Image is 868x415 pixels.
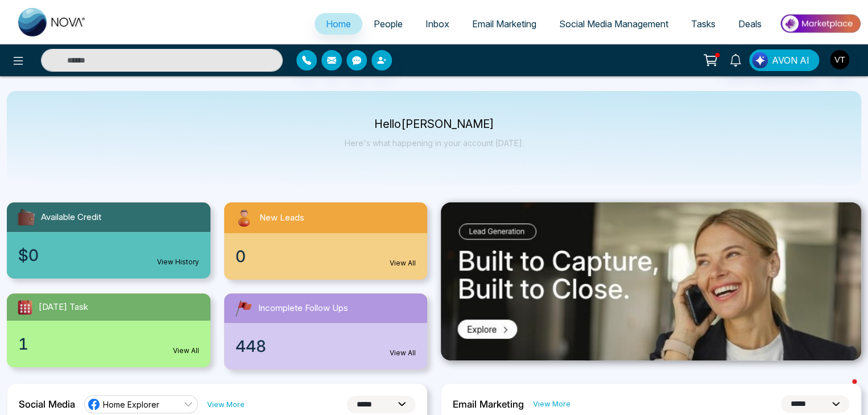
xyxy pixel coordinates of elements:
[680,13,727,35] a: Tasks
[749,49,819,71] button: AVON AI
[235,244,246,268] span: 0
[207,399,245,410] a: View More
[233,207,255,229] img: newLeads.svg
[18,243,39,267] span: $0
[233,298,254,318] img: followUps.svg
[390,258,416,268] a: View All
[39,301,88,314] span: [DATE] Task
[738,18,762,30] span: Deals
[830,50,849,69] img: User Avatar
[326,18,351,30] span: Home
[217,293,435,370] a: Incomplete Follow Ups448View All
[19,399,75,410] h2: Social Media
[548,13,680,35] a: Social Media Management
[258,302,348,315] span: Incomplete Follow Ups
[453,399,524,410] h2: Email Marketing
[414,13,461,35] a: Inbox
[461,13,548,35] a: Email Marketing
[103,399,159,410] span: Home Explorer
[41,211,101,224] span: Available Credit
[752,52,768,68] img: Lead Flow
[374,18,403,30] span: People
[829,376,857,404] iframe: Intercom live chat
[157,257,199,267] a: View History
[345,119,524,129] p: Hello [PERSON_NAME]
[425,18,449,30] span: Inbox
[691,18,716,30] span: Tasks
[533,399,571,409] a: View More
[235,334,266,358] span: 448
[559,18,668,30] span: Social Media Management
[390,348,416,358] a: View All
[16,207,36,227] img: availableCredit.svg
[779,11,861,36] img: Market-place.gif
[362,13,414,35] a: People
[16,298,34,316] img: todayTask.svg
[18,332,28,356] span: 1
[173,346,199,356] a: View All
[472,18,536,30] span: Email Marketing
[315,13,362,35] a: Home
[345,138,524,148] p: Here's what happening in your account [DATE].
[441,202,861,360] img: .
[727,13,773,35] a: Deals
[259,211,304,225] span: New Leads
[18,8,86,36] img: Nova CRM Logo
[772,53,809,67] span: AVON AI
[217,202,435,280] a: New Leads0View All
